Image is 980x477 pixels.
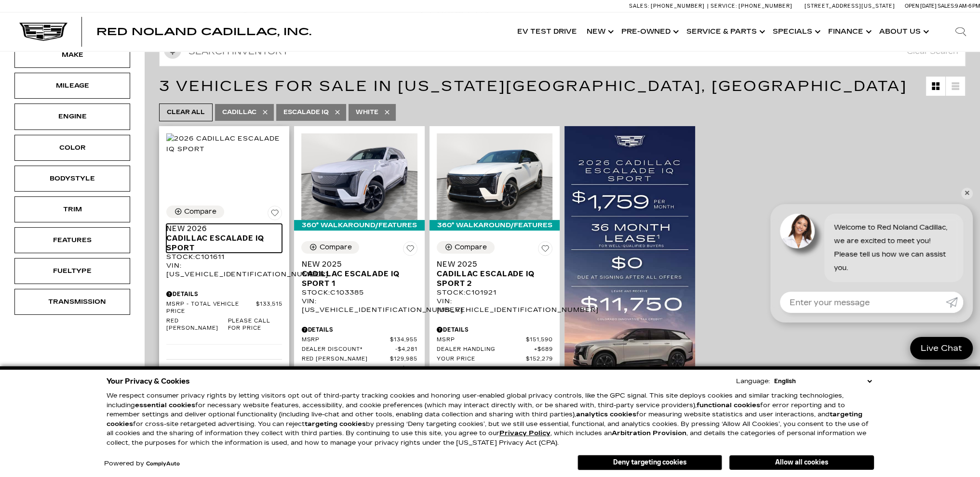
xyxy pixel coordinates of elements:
[184,207,216,216] div: Compare
[104,461,180,467] div: Powered by
[301,288,417,297] div: Stock : C103385
[390,336,417,344] span: $134,955
[135,401,195,409] strong: essential cookies
[736,378,770,385] div: Language:
[711,3,737,9] span: Service:
[166,233,275,253] span: Cadillac ESCALADE IQ Sport
[437,356,526,363] span: Your Price
[437,336,552,344] a: MSRP $151,590
[682,13,768,51] a: Service & Parts
[437,356,552,363] a: Your Price $152,279
[283,106,329,118] span: Escalade IQ
[166,224,275,233] span: New 2026
[166,301,282,315] a: MSRP - Total Vehicle Price $133,515
[437,269,545,288] span: Cadillac ESCALADE IQ Sport 2
[437,346,552,353] a: Dealer Handling $689
[301,259,417,288] a: New 2025Cadillac ESCALADE IQ Sport 1
[437,336,526,344] span: MSRP
[166,261,282,279] div: VIN: [US_VEHICLE_IDENTIFICATION_NUMBER]
[14,258,130,284] div: FueltypeFueltype
[437,346,534,353] span: Dealer Handling
[166,253,282,261] div: Stock : C101611
[629,3,707,9] a: Sales: [PHONE_NUMBER]
[916,343,967,354] span: Live Chat
[301,336,390,344] span: MSRP
[166,318,282,332] a: Red [PERSON_NAME] Please call for price
[256,301,282,315] span: $133,515
[301,356,417,363] a: Red [PERSON_NAME] $129,985
[651,3,705,9] span: [PHONE_NUMBER]
[96,26,311,38] span: Red Noland Cadillac, Inc.
[48,297,96,307] div: Transmission
[14,42,130,68] div: MakeMake
[738,3,792,9] span: [PHONE_NUMBER]
[166,133,282,155] img: 2026 Cadillac ESCALADE IQ Sport
[166,301,256,315] span: MSRP - Total Vehicle Price
[294,220,424,231] div: 360° WalkAround/Features
[48,266,96,276] div: Fueltype
[526,336,553,344] span: $151,590
[305,420,366,428] strong: targeting cookies
[629,3,649,9] span: Sales:
[14,227,130,253] div: FeaturesFeatures
[19,23,67,41] img: Cadillac Dark Logo with Cadillac White Text
[437,133,552,220] img: 2025 Cadillac ESCALADE IQ Sport 2
[146,461,180,467] a: ComplyAuto
[166,206,224,218] button: Compare Vehicle
[455,243,487,252] div: Compare
[874,13,932,51] a: About Us
[356,106,378,118] span: White
[430,220,560,231] div: 360° WalkAround/Features
[805,3,895,9] a: [STREET_ADDRESS][US_STATE]
[268,206,282,224] button: Save Vehicle
[437,325,552,334] div: Pricing Details - New 2025 Cadillac ESCALADE IQ Sport 2
[582,13,617,51] a: New
[48,173,96,184] div: Bodystyle
[48,111,96,122] div: Engine
[399,365,417,373] span: $689
[166,364,282,377] li: Mileage: 2
[14,73,130,99] div: MileageMileage
[14,196,130,222] div: TrimTrim
[301,241,359,254] button: Compare Vehicle
[319,243,351,252] div: Compare
[910,337,973,360] a: Live Chat
[768,13,823,51] a: Specials
[395,346,417,353] span: $4,281
[823,13,874,51] a: Finance
[107,374,190,388] span: Your Privacy & Cookies
[48,235,96,245] div: Features
[301,365,417,373] a: Dealer Handling $689
[228,318,282,332] span: Please call for price
[437,259,545,269] span: New 2025
[938,3,955,9] span: Sales:
[612,429,686,437] strong: Arbitration Provision
[576,411,636,418] strong: analytics cookies
[301,356,390,363] span: Red [PERSON_NAME]
[48,50,96,60] div: Make
[14,135,130,161] div: ColorColor
[301,365,399,373] span: Dealer Handling
[697,401,760,409] strong: functional cookies
[824,214,963,282] div: Welcome to Red Noland Cadillac, we are excited to meet you! Please tell us how we can assist you.
[166,318,228,332] span: Red [PERSON_NAME]
[301,269,410,288] span: Cadillac ESCALADE IQ Sport 1
[14,289,130,315] div: TransmissionTransmission
[437,297,552,314] div: VIN: [US_VEHICLE_IDENTIFICATION_NUMBER]
[538,241,552,259] button: Save Vehicle
[403,241,417,259] button: Save Vehicle
[107,411,862,428] strong: targeting cookies
[301,259,410,269] span: New 2025
[526,356,553,363] span: $152,279
[955,3,980,9] span: 9 AM-6 PM
[512,13,582,51] a: EV Test Drive
[772,376,874,386] select: Language Select
[780,214,815,248] img: Agent profile photo
[301,336,417,344] a: MSRP $134,955
[905,3,937,9] span: Open [DATE]
[301,133,417,220] img: 2025 Cadillac ESCALADE IQ Sport 1
[96,27,311,37] a: Red Noland Cadillac, Inc.
[707,3,795,9] a: Service: [PHONE_NUMBER]
[926,77,945,96] a: Grid View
